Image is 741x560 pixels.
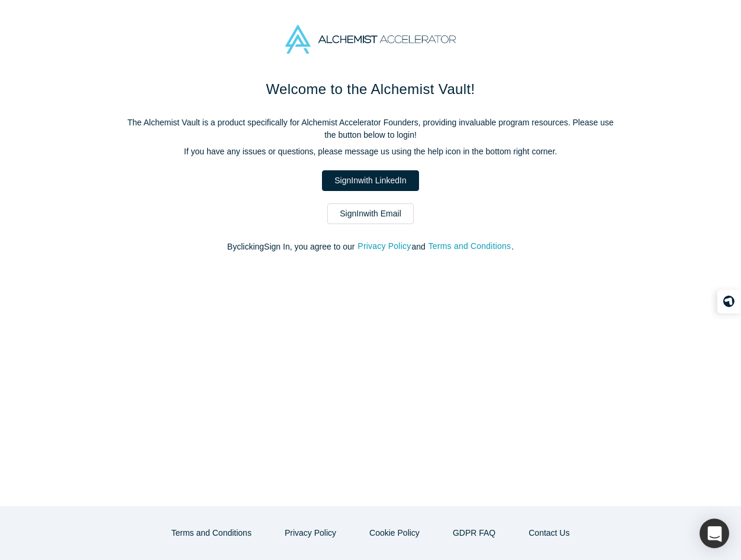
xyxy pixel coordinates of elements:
button: Privacy Policy [357,239,411,253]
h1: Welcome to the Alchemist Vault! [122,79,619,100]
p: By clicking Sign In , you agree to our and . [122,241,619,253]
a: SignInwith Email [327,203,414,224]
button: Terms and Conditions [428,239,512,253]
button: Cookie Policy [357,523,432,543]
img: Alchemist Accelerator Logo [285,25,456,54]
button: Terms and Conditions [159,523,264,543]
button: Contact Us [516,523,582,543]
a: SignInwith LinkedIn [322,170,418,191]
p: The Alchemist Vault is a product specifically for Alchemist Accelerator Founders, providing inval... [122,116,619,141]
button: Privacy Policy [272,523,349,543]
a: GDPR FAQ [440,523,508,543]
p: If you have any issues or questions, please message us using the help icon in the bottom right co... [122,145,619,158]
